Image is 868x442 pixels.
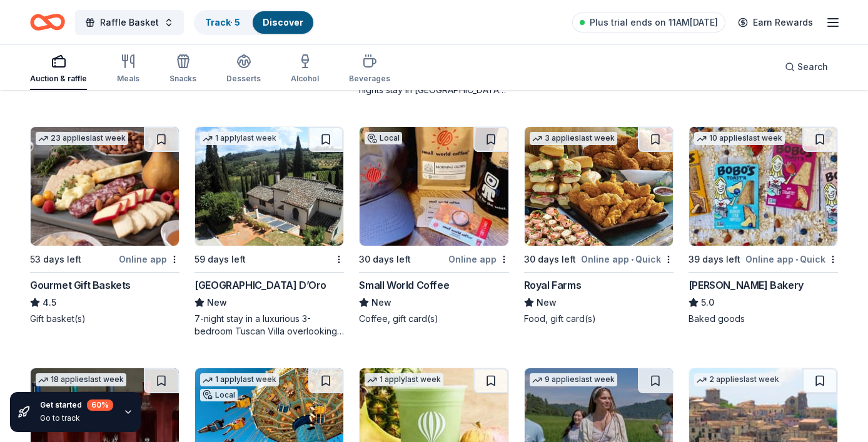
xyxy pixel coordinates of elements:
a: Home [30,8,65,37]
div: 9 applies last week [530,373,617,386]
div: [GEOGRAPHIC_DATA] D’Oro [194,278,326,293]
div: Coffee, gift card(s) [359,313,508,325]
div: Beverages [349,74,390,84]
div: 18 applies last week [36,373,126,386]
button: Beverages [349,49,390,90]
div: 39 days left [689,252,740,267]
img: Image for Gourmet Gift Baskets [31,127,179,246]
div: Royal Farms [524,278,582,293]
div: Get started [40,399,113,411]
span: 4.5 [43,295,56,310]
div: Gourmet Gift Baskets [30,278,131,293]
div: 23 applies last week [36,132,128,145]
div: Online app Quick [745,251,838,267]
div: Online app [119,251,179,267]
a: Image for Gourmet Gift Baskets23 applieslast week53 days leftOnline appGourmet Gift Baskets4.5Gif... [30,126,179,325]
a: Earn Rewards [730,11,820,34]
span: 5.0 [701,295,714,310]
div: Auction & raffle [30,74,87,84]
div: 1 apply last week [200,132,279,145]
div: 10 applies last week [694,132,785,145]
button: Desserts [226,49,261,90]
div: 30 days left [359,252,411,267]
span: • [795,254,798,264]
button: Raffle Basket [75,10,184,35]
span: New [537,295,557,310]
a: Plus trial ends on 11AM[DATE] [572,13,725,33]
div: [PERSON_NAME] Bakery [689,278,804,293]
a: Track· 5 [205,17,240,28]
a: Image for Royal Farms3 applieslast week30 days leftOnline app•QuickRoyal FarmsNewFood, gift card(s) [524,126,674,325]
div: 1 apply last week [200,373,279,386]
div: Online app [448,251,509,267]
button: Snacks [169,49,196,90]
button: Meals [117,49,139,90]
div: Online app Quick [581,251,674,267]
button: Alcohol [291,49,319,90]
a: Discover [263,17,303,28]
div: Local [365,132,402,144]
div: Food, gift card(s) [524,313,674,325]
span: New [371,295,391,310]
button: Auction & raffle [30,49,87,90]
div: Snacks [169,74,196,84]
span: Raffle Basket [100,15,159,30]
div: 30 days left [524,252,576,267]
div: Gift basket(s) [30,313,179,325]
div: Go to track [40,413,113,423]
div: Baked goods [689,313,838,325]
span: Plus trial ends on 11AM[DATE] [590,15,718,30]
div: Local [200,389,238,401]
img: Image for Bobo's Bakery [689,127,837,246]
div: Desserts [226,74,261,84]
img: Image for Villa Sogni D’Oro [195,127,343,246]
div: 2 applies last week [694,373,782,386]
div: Small World Coffee [359,278,449,293]
div: 3 applies last week [530,132,617,145]
img: Image for Small World Coffee [360,127,508,246]
button: Search [775,54,838,79]
a: Image for Small World CoffeeLocal30 days leftOnline appSmall World CoffeeNewCoffee, gift card(s) [359,126,508,325]
a: Image for Villa Sogni D’Oro1 applylast week59 days left[GEOGRAPHIC_DATA] D’OroNew7-night stay in ... [194,126,344,338]
div: 1 apply last week [365,373,443,386]
div: 59 days left [194,252,246,267]
span: New [207,295,227,310]
div: 60 % [87,399,113,411]
button: Track· 5Discover [194,10,315,35]
span: • [631,254,633,264]
div: Alcohol [291,74,319,84]
div: 7-night stay in a luxurious 3-bedroom Tuscan Villa overlooking a vineyard and the ancient walled ... [194,313,344,338]
img: Image for Royal Farms [525,127,673,246]
div: Meals [117,74,139,84]
span: Search [797,59,828,74]
div: 53 days left [30,252,81,267]
a: Image for Bobo's Bakery10 applieslast week39 days leftOnline app•Quick[PERSON_NAME] Bakery5.0Bake... [689,126,838,325]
